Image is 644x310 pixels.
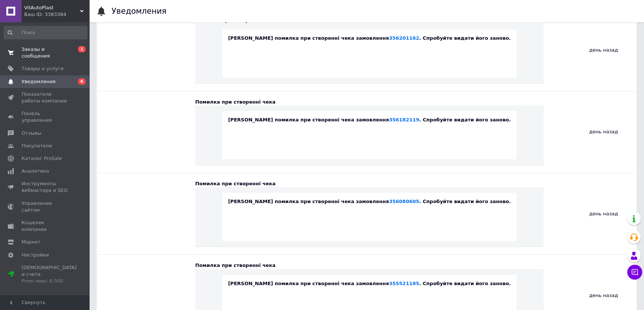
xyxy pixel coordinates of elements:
span: 1 [78,46,86,52]
div: [PERSON_NAME] помилка при створенні чека замовлення . Спробуйте видати його заново. [228,117,511,123]
a: 356201162 [389,35,419,41]
h1: Уведомления [112,7,167,16]
div: [PERSON_NAME] помилка при створенні чека замовлення . Спробуйте видати його заново. [228,35,511,42]
span: Маркет [22,239,41,245]
span: 6 [78,78,86,85]
div: Помилка при створенні чека [195,99,544,105]
span: Уведомления [22,78,55,85]
input: Поиск [4,26,87,39]
div: день назад [544,173,637,254]
a: 356182119 [389,117,419,123]
span: Заказы и сообщения [22,46,69,59]
span: Отзывы [22,130,41,137]
div: [PERSON_NAME] помилка при створенні чека замовлення . Спробуйте видати його заново. [228,198,511,205]
button: Чат с покупателем [627,265,642,280]
span: Управление сайтом [22,200,69,213]
span: Панель управления [22,110,69,124]
div: Помилка при створенні чека [195,262,544,269]
span: Каталог ProSale [22,155,62,162]
span: Настройки [22,252,49,258]
span: VitAutoPlast [24,4,80,11]
div: Ваш ID: 3383384 [24,11,89,18]
span: [DEMOGRAPHIC_DATA] и счета [22,264,77,285]
div: день назад [544,10,637,91]
span: Показатели работы компании [22,91,69,104]
a: 356080605 [389,199,419,204]
span: Покупатели [22,143,52,149]
div: Помилка при створенні чека [195,180,544,187]
a: 355521185 [389,281,419,286]
span: Кошелек компании [22,219,69,233]
div: [PERSON_NAME] помилка при створенні чека замовлення . Спробуйте видати його заново. [228,280,511,287]
span: Инструменты вебмастера и SEO [22,180,69,194]
span: Аналитика [22,168,49,174]
span: Товары и услуги [22,65,64,72]
div: Prom микс 6 000 [22,278,77,284]
div: день назад [544,91,637,173]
